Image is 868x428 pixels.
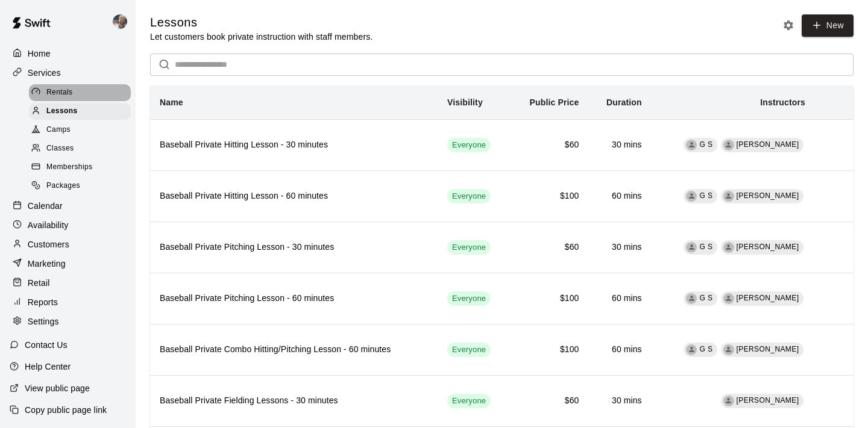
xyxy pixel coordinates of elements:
[447,240,491,255] div: This service is visible to all of your customers
[686,293,697,304] div: G S
[598,190,641,203] h6: 60 mins
[598,138,641,152] h6: 30 mins
[723,344,734,355] div: Dave Osteen
[10,216,126,234] a: Availability
[150,31,373,43] p: Let customers book private instruction with staff members.
[447,291,491,306] div: This service is visible to all of your customers
[520,292,579,305] h6: $100
[737,345,799,353] span: [PERSON_NAME]
[28,48,51,60] p: Home
[699,345,712,353] span: G S
[686,140,697,150] div: G S
[686,242,697,253] div: G S
[29,158,136,177] a: Memberships
[29,140,131,157] div: Classes
[29,177,136,196] a: Packages
[797,19,854,29] a: New
[598,241,641,254] h6: 30 mins
[520,394,579,408] h6: $60
[723,140,734,150] div: Dave Osteen
[723,395,734,406] div: Weston Ballard
[447,395,491,407] span: Everyone
[160,241,428,254] h6: Baseball Private Pitching Lesson - 30 minutes
[737,294,799,302] span: [PERSON_NAME]
[447,242,491,253] span: Everyone
[10,255,126,273] a: Marketing
[29,103,131,120] div: Lessons
[150,14,373,31] h5: Lessons
[29,121,136,140] a: Camps
[520,241,579,254] h6: $60
[447,394,491,408] div: This service is visible to all of your customers
[46,105,78,117] span: Lessons
[46,87,73,99] span: Rentals
[28,238,69,250] p: Customers
[29,83,136,102] a: Rentals
[10,274,126,292] div: Retail
[10,197,126,215] a: Calendar
[447,343,491,357] div: This service is visible to all of your customers
[737,243,799,251] span: [PERSON_NAME]
[46,161,92,173] span: Memberships
[723,242,734,253] div: Dave Osteen
[737,191,799,200] span: [PERSON_NAME]
[46,124,71,136] span: Camps
[29,102,136,120] a: Lessons
[160,98,183,107] b: Name
[28,277,50,289] p: Retail
[530,98,579,107] b: Public Price
[598,343,641,356] h6: 60 mins
[447,344,491,356] span: Everyone
[46,180,80,192] span: Packages
[598,394,641,408] h6: 30 mins
[28,258,66,270] p: Marketing
[520,343,579,356] h6: $100
[160,190,428,203] h6: Baseball Private Hitting Lesson - 60 minutes
[598,292,641,305] h6: 60 mins
[723,293,734,304] div: Dave Osteen
[802,14,854,37] button: New
[699,140,712,149] span: G S
[25,339,68,351] p: Contact Us
[25,361,71,373] p: Help Center
[113,14,127,29] img: Trent Hadley
[699,294,712,302] span: G S
[28,296,58,308] p: Reports
[447,191,491,202] span: Everyone
[160,343,428,356] h6: Baseball Private Combo Hitting/Pitching Lesson - 60 minutes
[29,159,131,176] div: Memberships
[686,344,697,355] div: G S
[29,84,131,101] div: Rentals
[110,10,136,34] div: Trent Hadley
[25,382,90,394] p: View public page
[28,200,63,212] p: Calendar
[160,394,428,408] h6: Baseball Private Fielding Lessons - 30 minutes
[520,138,579,152] h6: $60
[28,315,59,327] p: Settings
[29,178,131,194] div: Packages
[10,64,126,82] a: Services
[779,16,797,34] button: Lesson settings
[10,45,126,63] div: Home
[606,98,642,107] b: Duration
[737,140,799,149] span: [PERSON_NAME]
[10,235,126,253] a: Customers
[10,293,126,311] a: Reports
[520,190,579,203] h6: $100
[28,67,61,79] p: Services
[723,191,734,202] div: Dave Osteen
[699,243,712,251] span: G S
[447,293,491,305] span: Everyone
[737,396,799,405] span: [PERSON_NAME]
[25,404,107,416] p: Copy public page link
[699,191,712,200] span: G S
[760,98,805,107] b: Instructors
[447,140,491,151] span: Everyone
[447,98,483,107] b: Visibility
